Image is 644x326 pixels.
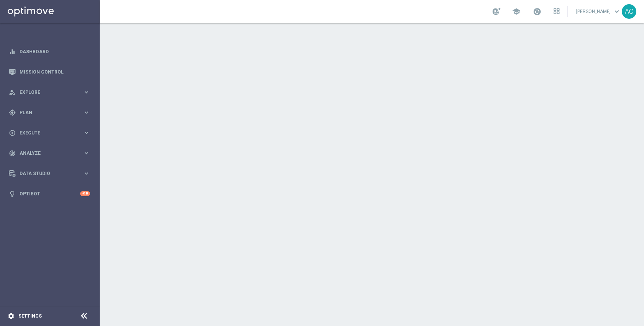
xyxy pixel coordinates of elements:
button: play_circle_outline Execute keyboard_arrow_right [8,130,90,136]
button: track_changes Analyze keyboard_arrow_right [8,150,90,156]
i: keyboard_arrow_right [83,170,90,177]
div: AC [622,4,636,19]
span: Data Studio [20,171,83,176]
button: Mission Control [8,69,90,75]
div: Optibot [9,183,90,204]
a: [PERSON_NAME]keyboard_arrow_down [575,6,622,17]
i: gps_fixed [9,109,16,116]
i: equalizer [9,48,16,55]
div: Dashboard [9,41,90,62]
a: Settings [18,314,42,318]
button: gps_fixed Plan keyboard_arrow_right [8,110,90,116]
button: equalizer Dashboard [8,49,90,55]
i: person_search [9,89,16,96]
span: school [512,7,521,16]
i: keyboard_arrow_right [83,149,90,157]
i: track_changes [9,150,16,157]
a: Mission Control [20,62,90,82]
span: Analyze [20,151,83,156]
span: Explore [20,90,83,95]
div: Mission Control [9,62,90,82]
div: Explore [9,89,83,96]
i: settings [8,313,15,319]
span: Execute [20,131,83,135]
span: keyboard_arrow_down [613,7,621,16]
i: keyboard_arrow_right [83,88,90,96]
i: play_circle_outline [9,129,16,136]
a: Optibot [20,183,80,204]
i: keyboard_arrow_right [83,109,90,116]
i: lightbulb [9,190,16,197]
button: Data Studio keyboard_arrow_right [8,170,90,177]
a: Dashboard [20,41,90,62]
div: +10 [80,191,90,196]
span: Plan [20,110,83,115]
div: Data Studio [9,170,83,177]
button: person_search Explore keyboard_arrow_right [8,89,90,95]
i: keyboard_arrow_right [83,129,90,136]
div: Execute [9,129,83,136]
div: Analyze [9,150,83,157]
div: Plan [9,109,83,116]
button: lightbulb Optibot +10 [8,191,90,197]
